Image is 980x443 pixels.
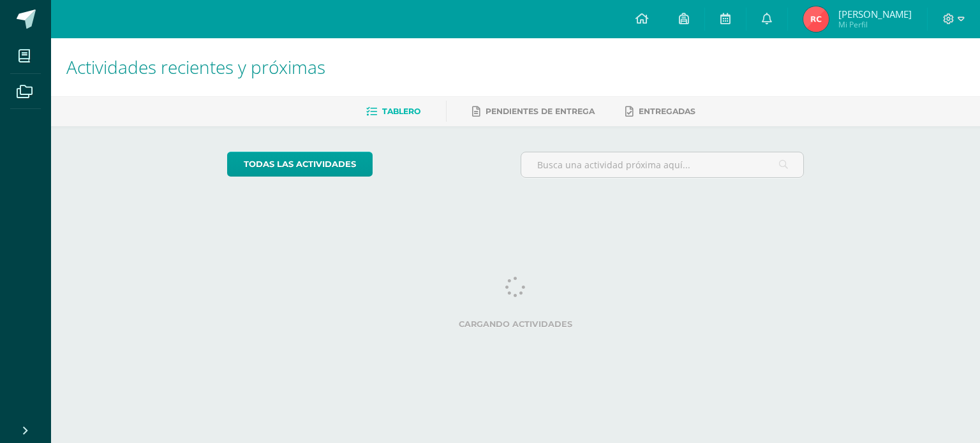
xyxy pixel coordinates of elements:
[625,101,695,122] a: Entregadas
[521,152,804,177] input: Busca una actividad próxima aquí...
[486,106,595,116] span: Pendientes de entrega
[366,101,420,122] a: Tablero
[472,101,595,122] a: Pendientes de entrega
[382,106,420,116] span: Tablero
[227,319,805,329] label: Cargando actividades
[838,19,912,30] span: Mi Perfil
[803,6,829,32] img: 877964899b5cbc42c56e6a2c2f60f135.png
[66,55,325,79] span: Actividades recientes y próximas
[227,152,373,177] a: todas las Actividades
[838,8,912,20] span: [PERSON_NAME]
[639,106,695,116] span: Entregadas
